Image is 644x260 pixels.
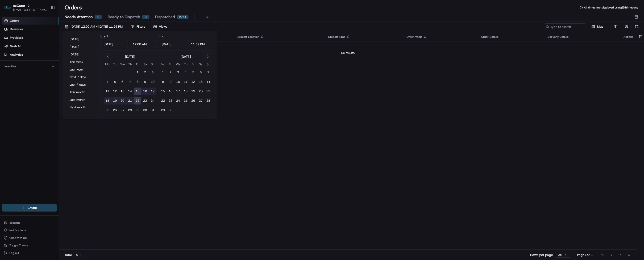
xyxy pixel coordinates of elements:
[177,15,189,19] div: 2751
[119,62,126,67] th: Wednesday
[9,69,36,73] span: Knowledge Base
[65,252,81,257] div: Total
[175,97,182,105] button: 24
[126,78,134,86] button: 7
[5,45,13,54] img: 1736555255976-a54dd68f-1ca7-489b-9aae-adbdc363a1c4
[159,97,167,105] button: 22
[141,69,149,76] button: 2
[190,78,197,86] button: 12
[10,27,23,31] span: Deliveries
[141,106,149,114] button: 30
[40,69,44,73] div: 💻
[159,106,167,114] button: 29
[2,25,59,33] a: Deliveries
[2,227,57,234] button: Notifications
[101,40,128,48] input: Date
[101,34,108,38] label: Start
[13,8,47,12] span: [EMAIL_ADDRESS][DOMAIN_NAME]
[159,78,167,86] button: 8
[2,250,57,256] button: Log out
[68,66,96,73] button: Last week
[149,97,157,105] button: 24
[9,228,26,232] span: Notifications
[634,23,640,30] button: Refresh
[68,51,96,58] button: [DATE]
[167,88,175,95] button: 16
[134,69,141,76] button: 1
[237,35,321,39] div: Dropoff Location
[205,97,212,105] button: 28
[2,204,57,212] button: Create
[63,23,125,30] button: [DATE] 12:00 AM - [DATE] 11:59 PM
[159,88,167,95] button: 15
[95,15,102,19] div: 0
[197,78,205,86] button: 13
[4,6,11,9] img: ezCater
[159,25,167,29] span: Views
[149,78,157,86] button: 10
[130,40,157,48] input: Time
[159,34,165,38] label: End
[9,251,19,255] span: Log out
[80,47,86,52] button: Start new chat
[65,4,82,11] h1: Orders
[9,243,28,247] span: Toggle Theme
[149,69,157,76] button: 3
[190,88,197,95] button: 19
[2,2,49,13] button: ezCaterezCater[EMAIL_ADDRESS][DOMAIN_NAME]
[104,106,111,114] button: 25
[38,67,78,75] a: 💻API Documentation
[2,34,59,42] a: Providers
[205,78,212,86] button: 14
[134,78,141,86] button: 8
[151,23,169,30] button: Views
[167,69,175,76] button: 2
[481,35,540,39] div: Order Details
[159,40,186,48] input: Date
[68,96,96,103] button: Last month
[111,78,119,86] button: 5
[68,81,96,88] button: Last 7 days
[71,25,123,29] span: [DATE] 12:00 AM - [DATE] 11:59 PM
[167,78,175,86] button: 9
[126,97,134,105] button: 21
[119,88,126,95] button: 13
[167,106,175,114] button: 30
[584,6,638,9] span: All times are displayed using EDT timezone
[126,106,134,114] button: 28
[10,19,19,23] span: Orders
[197,69,205,76] button: 6
[74,252,81,257] div: 0
[2,219,57,226] button: Settings
[149,88,157,95] button: 17
[105,53,111,60] button: Go to previous month
[134,62,141,67] th: Friday
[181,54,191,59] div: [DATE]
[175,88,182,95] button: 17
[2,51,59,59] a: Analytics
[13,3,25,8] button: ezCater
[190,69,197,76] button: 5
[134,106,141,114] button: 29
[119,106,126,114] button: 27
[188,40,215,48] input: Time
[134,97,141,105] button: 22
[530,252,553,257] p: Rows per page
[137,25,145,29] div: Filters
[126,88,134,95] button: 14
[190,62,197,67] th: Friday
[197,62,205,67] th: Saturday
[149,106,157,114] button: 31
[205,62,212,67] th: Sunday
[119,78,126,86] button: 6
[126,62,134,67] th: Thursday
[2,63,57,70] div: Favorites
[68,59,96,65] button: This week
[65,14,93,20] span: Needs Attention
[597,25,603,29] span: Map
[68,104,96,111] button: Next month
[28,206,37,210] span: Create
[9,236,27,240] span: Chat with us!
[10,44,21,48] span: Nash AI
[3,67,38,75] a: 📗Knowledge Base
